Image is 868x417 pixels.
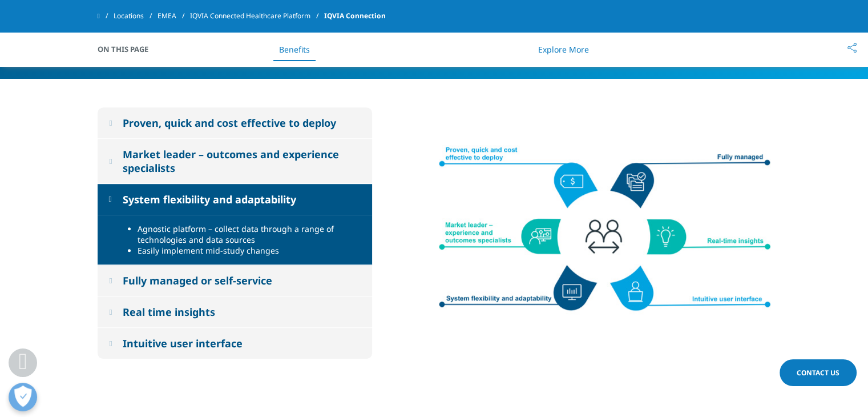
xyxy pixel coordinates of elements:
button: Real time insights [98,296,372,327]
a: IQVIA Connected Healthcare Platform [190,6,324,26]
span: IQVIA Connection [324,6,386,26]
a: Explore More [538,44,589,55]
a: EMEA [158,6,190,26]
li: Easily implement mid-study changes [138,245,364,256]
span: Contact Us [797,368,839,378]
div: Intuitive user interface [123,336,243,350]
div: Fully managed or self-service [123,274,272,287]
a: Contact Us [780,359,857,386]
a: Locations [114,6,158,26]
button: Open Preferences [9,383,37,411]
button: System flexibility and adaptability [98,184,372,215]
li: Agnostic platform – collect data through a range of technologies and data sources [138,223,364,245]
span: On This Page [98,43,160,55]
a: Benefits [279,44,310,55]
div: Proven, quick and cost effective to deploy [123,116,336,130]
div: System flexibility and adaptability [123,193,296,206]
div: Real time insights [123,305,215,319]
div: Market leader – outcomes and experience specialists [123,147,360,175]
button: Fully managed or self-service [98,265,372,296]
button: Intuitive user interface [98,328,372,359]
button: Market leader – outcomes and experience specialists [98,139,372,183]
button: Proven, quick and cost effective to deploy [98,107,372,138]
